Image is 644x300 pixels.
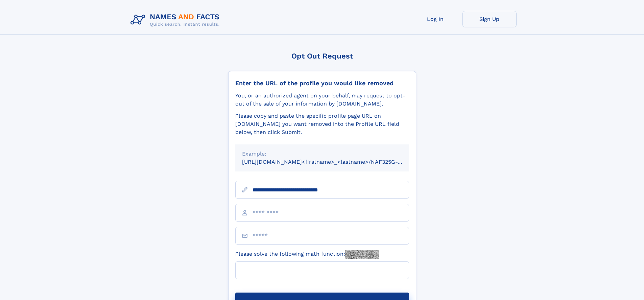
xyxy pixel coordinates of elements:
div: Please copy and paste the specific profile page URL on [DOMAIN_NAME] you want removed into the Pr... [235,112,409,136]
div: You, or an authorized agent on your behalf, may request to opt-out of the sale of your informatio... [235,92,409,108]
img: Logo Names and Facts [128,11,225,29]
a: Sign Up [462,11,517,27]
label: Please solve the following math function: [235,250,379,259]
a: Log In [408,11,462,27]
small: [URL][DOMAIN_NAME]<firstname>_<lastname>/NAF325G-xxxxxxxx [242,159,422,165]
div: Example: [242,150,402,158]
div: Opt Out Request [228,52,416,60]
div: Enter the URL of the profile you would like removed [235,79,409,87]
